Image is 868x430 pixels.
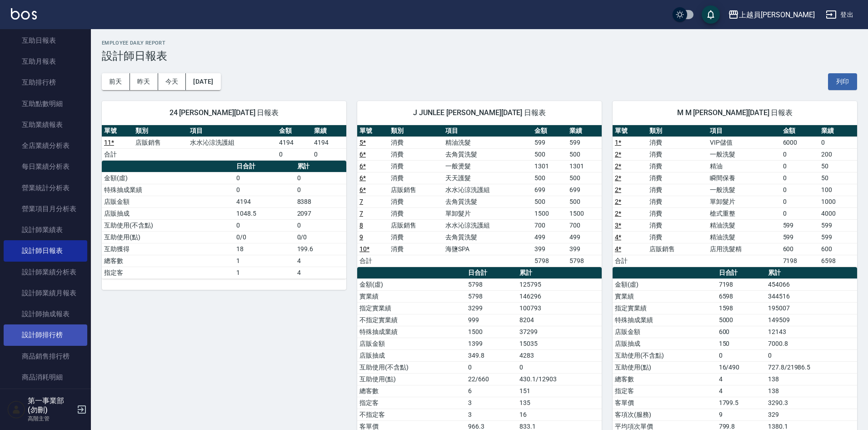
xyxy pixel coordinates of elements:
[781,137,819,148] td: 6000
[717,361,766,373] td: 16/490
[466,409,517,420] td: 3
[466,290,517,302] td: 5798
[389,184,443,196] td: 店販銷售
[613,290,717,302] td: 實業績
[443,207,532,219] td: 單卸髮片
[647,172,708,184] td: 消費
[567,207,602,219] td: 1500
[647,219,708,231] td: 消費
[234,161,294,172] th: 日合計
[717,397,766,409] td: 1799.5
[766,385,857,397] td: 138
[781,231,819,243] td: 599
[4,72,87,93] a: 互助排行榜
[708,137,781,148] td: VIP儲值
[466,314,517,326] td: 999
[102,184,234,196] td: 特殊抽成業績
[7,400,25,419] img: Person
[717,290,766,302] td: 6598
[102,73,130,90] button: 前天
[102,231,234,243] td: 互助使用(點)
[389,196,443,207] td: 消費
[613,255,647,267] td: 合計
[368,108,591,117] span: J JUNLEE [PERSON_NAME][DATE] 日報表
[647,137,708,148] td: 消費
[613,302,717,314] td: 指定實業績
[532,160,567,172] td: 1301
[647,148,708,160] td: 消費
[443,231,532,243] td: 去角質洗髮
[517,349,602,361] td: 4283
[613,349,717,361] td: 互助使用(不含點)
[766,314,857,326] td: 149509
[708,184,781,196] td: 一般洗髮
[532,148,567,160] td: 500
[766,373,857,385] td: 138
[295,161,346,172] th: 累計
[357,125,602,267] table: a dense table
[357,278,466,290] td: 金額(虛)
[357,409,466,420] td: 不指定客
[819,219,857,231] td: 599
[295,255,346,267] td: 4
[466,278,517,290] td: 5798
[234,184,294,196] td: 0
[357,338,466,349] td: 店販金額
[357,314,466,326] td: 不指定實業績
[708,125,781,137] th: 項目
[567,231,602,243] td: 499
[819,172,857,184] td: 50
[234,255,294,267] td: 1
[357,349,466,361] td: 店販抽成
[766,267,857,279] th: 累計
[277,137,311,148] td: 4194
[613,385,717,397] td: 指定客
[567,172,602,184] td: 500
[781,125,819,137] th: 金額
[781,219,819,231] td: 599
[819,255,857,267] td: 6598
[295,267,346,278] td: 4
[4,93,87,114] a: 互助點數明細
[4,346,87,367] a: 商品銷售排行榜
[357,326,466,338] td: 特殊抽成業績
[819,207,857,219] td: 4000
[517,314,602,326] td: 8204
[466,302,517,314] td: 3299
[4,388,87,409] a: 商品進銷貨報表
[613,125,857,267] table: a dense table
[517,302,602,314] td: 100793
[822,6,857,23] button: 登出
[613,373,717,385] td: 總客數
[702,5,720,24] button: save
[766,290,857,302] td: 344516
[443,219,532,231] td: 水水沁涼洗護組
[359,222,363,229] a: 8
[466,338,517,349] td: 1399
[766,338,857,349] td: 7000.8
[567,160,602,172] td: 1301
[532,196,567,207] td: 500
[443,148,532,160] td: 去角質洗髮
[708,219,781,231] td: 精油洗髮
[717,373,766,385] td: 4
[234,267,294,278] td: 1
[517,326,602,338] td: 37299
[708,148,781,160] td: 一般洗髮
[113,108,335,117] span: 24 [PERSON_NAME][DATE] 日報表
[717,278,766,290] td: 7198
[466,373,517,385] td: 22/660
[781,243,819,255] td: 600
[186,73,220,90] button: [DATE]
[613,338,717,349] td: 店販抽成
[359,233,363,241] a: 9
[466,267,517,279] th: 日合計
[295,219,346,231] td: 0
[466,349,517,361] td: 349.8
[443,196,532,207] td: 去角質洗髮
[766,361,857,373] td: 727.8/21986.5
[389,160,443,172] td: 消費
[613,397,717,409] td: 客單價
[781,207,819,219] td: 0
[295,184,346,196] td: 0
